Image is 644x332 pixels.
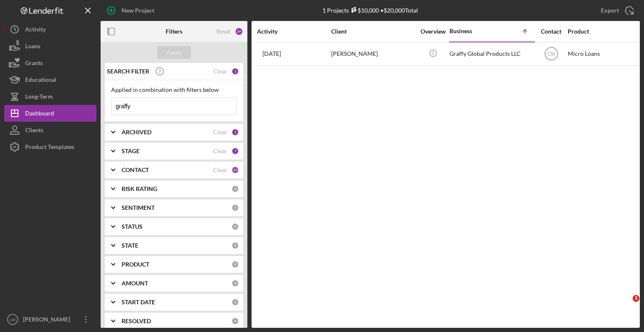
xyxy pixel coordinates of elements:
[166,46,182,59] div: Apply
[111,86,237,93] div: Applied in combination with filters below
[213,129,227,136] div: Clear
[4,21,96,38] button: Activity
[21,311,75,330] div: [PERSON_NAME]
[25,71,56,90] div: Educational
[231,128,239,136] div: 1
[166,28,182,35] b: Filters
[122,223,143,230] b: STATUS
[231,223,239,230] div: 0
[349,7,379,14] div: $10,000
[25,55,43,73] div: Grants
[122,242,138,249] b: STATE
[231,147,239,155] div: 7
[535,28,567,35] div: Contact
[633,295,639,302] span: 3
[231,166,239,174] div: 20
[25,38,40,57] div: Loans
[122,204,155,211] b: SENTIMENT
[25,105,54,124] div: Dashboard
[10,317,16,322] text: LW
[4,55,96,71] button: Grants
[25,21,46,40] div: Activity
[213,167,227,173] div: Clear
[157,46,191,59] button: Apply
[122,2,154,19] div: New Project
[592,2,640,19] button: Export
[231,261,239,268] div: 0
[25,88,53,107] div: Long-Term
[449,28,491,34] div: Business
[122,167,149,173] b: CONTACT
[216,28,231,35] div: Reset
[122,186,157,192] b: RISK RATING
[25,139,74,157] div: Product Templates
[25,122,43,141] div: Clients
[107,68,149,75] b: SEARCH FILTER
[231,298,239,306] div: 0
[231,68,239,75] div: 1
[235,27,243,36] div: 29
[262,50,281,57] time: 2025-07-14 02:34
[601,2,619,19] div: Export
[4,38,96,55] button: Loans
[4,311,96,328] button: LW[PERSON_NAME]
[4,122,96,139] button: Clients
[231,280,239,287] div: 0
[331,28,415,35] div: Client
[122,299,155,306] b: START DATE
[101,2,163,19] button: New Project
[547,51,555,57] text: CM
[122,148,140,154] b: STAGE
[122,129,151,136] b: ARCHIVED
[213,68,227,75] div: Clear
[122,261,149,268] b: PRODUCT
[4,105,96,122] button: Dashboard
[331,43,415,65] div: [PERSON_NAME]
[231,185,239,193] div: 0
[213,148,227,154] div: Clear
[122,280,148,287] b: AMOUNT
[231,204,239,212] div: 0
[417,28,449,35] div: Overview
[615,295,636,315] iframe: Intercom live chat
[4,71,96,88] button: Educational
[4,88,96,105] button: Long-Term
[231,242,239,249] div: 0
[257,28,330,35] div: Activity
[231,317,239,325] div: 0
[4,139,96,155] button: Product Templates
[322,7,418,14] div: 1 Projects • $20,000 Total
[122,318,151,324] b: RESOLVED
[449,43,533,65] div: Graffy Global Products LLC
